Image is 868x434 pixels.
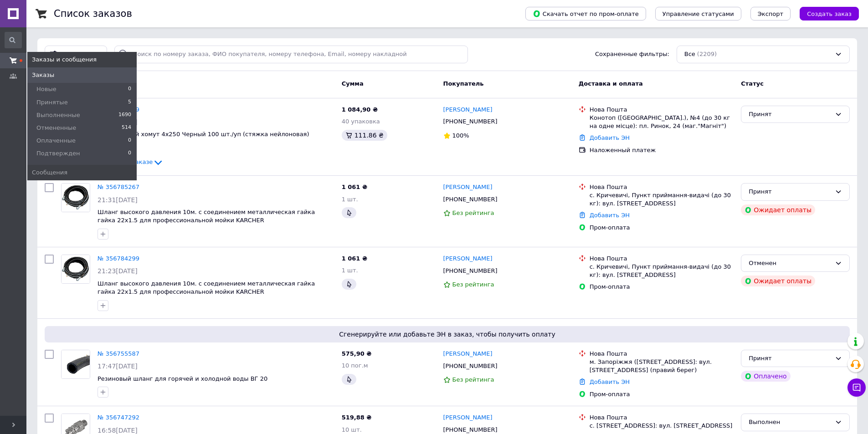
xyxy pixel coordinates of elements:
[590,106,734,114] div: Нова Пошта
[61,350,90,379] a: Фото товару
[590,255,734,263] div: Нова Пошта
[663,10,734,17] span: Управление статусами
[62,255,90,283] img: Фото товару
[749,187,831,197] div: Принят
[342,196,358,203] span: 1 шт.
[595,50,669,59] span: Сохраненные фильтры:
[442,194,499,205] div: [PHONE_NUMBER]
[590,212,630,219] a: Добавить ЭН
[590,414,734,422] div: Нова Пошта
[98,427,138,434] span: 16:58[DATE]
[443,106,493,114] a: [PERSON_NAME]
[741,276,815,286] div: Ожидает оплаты
[98,131,309,138] a: Пластиковый хомут 4х250 Черный 100 шт./уп (стяжка нейлоновая)
[443,255,493,263] a: [PERSON_NAME]
[443,183,493,192] a: [PERSON_NAME]
[579,80,643,87] span: Доставка и оплата
[452,281,494,288] span: Без рейтинга
[98,184,139,190] a: № 356785267
[590,263,734,279] div: с. Кричевичі, Пункт приймання-видачі (до 30 кг): вул. [STREET_ADDRESS]
[590,378,630,385] a: Добавить ЭН
[741,204,815,215] div: Ожидает оплаты
[590,422,734,430] div: с. [STREET_ADDRESS]: вул. [STREET_ADDRESS]
[98,375,267,382] a: Резиновый шланг для горячей и холодной воды ВГ 20
[98,414,139,421] a: № 356747292
[342,426,362,433] span: 10 шт.
[342,184,367,190] span: 1 061 ₴
[533,10,639,18] span: Скачать отчет по пром-оплате
[749,354,831,363] div: Принят
[749,110,831,119] div: Принят
[62,184,90,212] img: Фото товару
[758,10,783,17] span: Экспорт
[114,46,468,63] input: Поиск по номеру заказа, ФИО покупателя, номеру телефона, Email, номеру накладной
[98,350,139,357] a: № 356755587
[442,116,499,128] div: [PHONE_NUMBER]
[36,111,80,119] span: Выполненные
[62,50,90,59] span: Фильтры
[525,7,646,20] button: Скачать отчет по пром-оплате
[36,137,76,145] span: Оплаченные
[590,390,734,398] div: Пром-оплата
[32,56,97,64] span: Заказы и сообщения
[36,85,56,93] span: Новые
[452,376,494,383] span: Без рейтинга
[749,418,831,427] div: Выполнен
[342,414,372,421] span: 519,88 ₴
[443,350,493,358] a: [PERSON_NAME]
[452,209,494,216] span: Без рейтинга
[27,67,137,83] a: Заказы
[697,51,717,57] span: (2209)
[342,255,367,262] span: 1 061 ₴
[32,168,67,177] span: Сообщения
[741,80,764,87] span: Статус
[590,114,734,130] div: Конотоп ([GEOGRAPHIC_DATA].), №4 (до 30 кг на одне місце): пл. Ринок, 24 (маг."Магніт")
[36,124,76,132] span: Отмененные
[98,255,139,262] a: № 356784299
[54,8,132,19] h1: Список заказов
[342,350,372,357] span: 575,90 ₴
[590,134,630,141] a: Добавить ЭН
[342,130,387,141] div: 111.86 ₴
[98,363,138,370] span: 17:47[DATE]
[590,358,734,374] div: м. Запоріжжя ([STREET_ADDRESS]: вул. [STREET_ADDRESS] (правий берег)
[128,85,131,93] span: 0
[61,255,90,284] a: Фото товару
[342,80,364,87] span: Сумма
[27,165,137,180] a: Сообщения
[443,80,484,87] span: Покупатель
[847,378,866,397] button: Чат с покупателем
[98,267,138,275] span: 21:23[DATE]
[128,98,131,107] span: 5
[342,267,358,274] span: 1 шт.
[590,224,734,232] div: Пром-оплата
[750,7,791,20] button: Экспорт
[655,7,741,20] button: Управление статусами
[342,362,368,369] span: 10 пог.м
[36,98,68,107] span: Принятые
[590,183,734,191] div: Нова Пошта
[590,350,734,358] div: Нова Пошта
[590,146,734,154] div: Наложенный платеж
[342,118,380,125] span: 40 упаковка
[98,196,138,204] span: 21:31[DATE]
[128,149,131,158] span: 0
[442,265,499,277] div: [PHONE_NUMBER]
[62,350,90,378] img: Фото товару
[32,71,54,79] span: Заказы
[442,360,499,372] div: [PHONE_NUMBER]
[118,111,131,119] span: 1690
[443,414,493,422] a: [PERSON_NAME]
[98,209,315,224] a: Шланг высокого давления 10м. с соединением металлическая гайка гайка 22х1.5 для профессиональной ...
[98,280,315,296] a: Шланг высокого давления 10м. с соединением металлическая гайка гайка 22х1.5 для профессиональной ...
[800,7,859,20] button: Создать заказ
[807,10,852,17] span: Создать заказ
[342,106,378,113] span: 1 084,90 ₴
[122,124,131,132] span: 514
[684,50,695,59] span: Все
[749,259,831,268] div: Отменен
